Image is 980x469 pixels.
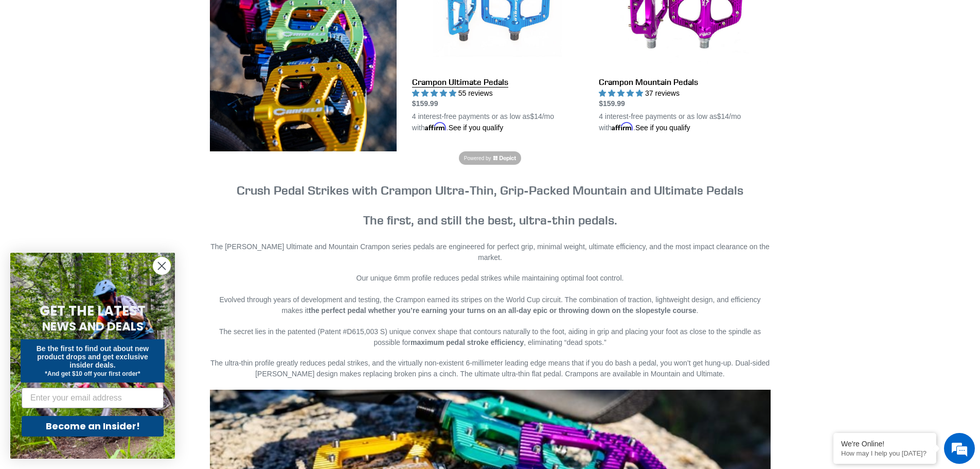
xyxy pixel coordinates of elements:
[464,154,491,162] span: Powered by
[42,318,144,335] span: NEWS AND DEALS
[210,273,771,316] p: Our unique 6mm profile reduces pedal strikes while maintaining optimal foot control. Evolved thro...
[5,281,196,317] textarea: Type your message and hit 'Enter'
[411,338,524,346] strong: maximum pedal stroke efficiency
[37,344,149,369] span: Be the first to find out about new product drops and get exclusive insider deals.
[841,449,929,457] p: How may I help you today?
[459,151,521,165] a: Powered by
[22,388,164,408] input: Enter your email address
[22,416,164,437] button: Become an Insider!
[45,370,140,377] span: *And get $10 off your first order*
[169,5,193,30] div: Minimize live chat window
[309,306,697,315] strong: the perfect pedal whether you’re earning your turns on an all-day epic or throwing down on the sl...
[69,58,188,71] div: Chat with us now
[210,326,771,348] p: The secret lies in the patented (Patent #D615,003 S) unique convex shape that contours naturally ...
[60,130,142,234] span: We're online!
[11,57,27,72] div: Navigation go back
[210,358,771,379] p: The ultra-thin profile greatly reduces pedal strikes, and the virtually non-existent 6-millimeter...
[841,440,929,448] div: We're Online!
[153,257,171,275] button: Close dialog
[33,51,59,77] img: d_696896380_company_1647369064580_696896380
[210,241,771,263] p: The [PERSON_NAME] Ultimate and Mountain Crampon series pedals are engineered for perfect grip, mi...
[210,183,771,227] h3: The first, and still the best, ultra-thin pedals.
[40,302,146,320] span: GET THE LATEST
[237,182,743,198] strong: Crush Pedal Strikes with Crampon Ultra-Thin, Grip-Packed Mountain and Ultimate Pedals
